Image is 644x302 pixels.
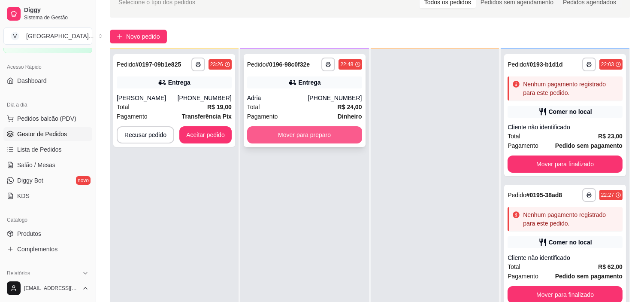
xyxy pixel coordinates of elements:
[508,271,538,281] span: Pagamento
[136,61,181,68] strong: # 0197-09b1e825
[3,158,92,172] a: Salão / Mesas
[3,242,92,256] a: Complementos
[338,104,362,110] strong: R$ 24,00
[523,80,619,97] div: Nenhum pagamento registrado para este pedido.
[3,60,92,74] div: Acesso Rápido
[508,141,538,150] span: Pagamento
[117,61,136,68] span: Pedido
[340,61,353,68] div: 22:48
[179,126,232,143] button: Aceitar pedido
[598,133,623,140] strong: R$ 23,00
[308,94,362,102] div: [PHONE_NUMBER]
[508,262,520,271] span: Total
[17,114,76,123] span: Pedidos balcão (PDV)
[338,113,362,120] strong: Dinheiro
[11,32,19,40] span: V
[555,273,623,280] strong: Pedido sem pagamento
[17,145,62,154] span: Lista de Pedidos
[549,107,592,116] div: Comer no local
[3,278,92,299] button: [EMAIL_ADDRESS][DOMAIN_NAME]
[3,98,92,112] div: Dia a dia
[247,112,278,121] span: Pagamento
[601,192,614,198] div: 22:27
[210,61,223,68] div: 23:26
[299,78,321,87] div: Entrega
[247,61,266,68] span: Pedido
[3,189,92,203] a: KDS
[247,126,362,143] button: Mover para preparo
[549,238,592,247] div: Comer no local
[598,263,623,270] strong: R$ 62,00
[3,112,92,125] button: Pedidos balcão (PDV)
[3,27,92,45] button: Select a team
[17,192,30,200] span: KDS
[508,253,623,262] div: Cliente não identificado
[247,94,308,102] div: Adria
[3,213,92,227] div: Catálogo
[17,130,67,138] span: Gestor de Pedidos
[601,61,614,68] div: 22:03
[117,112,148,121] span: Pagamento
[526,61,563,68] strong: # 0193-b1d1d
[17,176,43,185] span: Diggy Bot
[17,161,55,169] span: Salão / Mesas
[24,14,89,21] span: Sistema de Gestão
[508,156,623,173] button: Mover para finalizado
[117,102,130,112] span: Total
[117,34,123,40] span: plus
[526,192,562,198] strong: # 0195-38ad8
[17,76,47,85] span: Dashboard
[3,143,92,156] a: Lista de Pedidos
[110,30,167,43] button: Novo pedido
[126,32,160,41] span: Novo pedido
[3,74,92,88] a: Dashboard
[178,94,232,102] div: [PHONE_NUMBER]
[3,174,92,187] a: Diggy Botnovo
[508,131,520,141] span: Total
[523,210,619,228] div: Nenhum pagamento registrado para este pedido.
[247,102,260,112] span: Total
[24,6,89,14] span: Diggy
[7,270,30,277] span: Relatórios
[207,104,232,110] strong: R$ 19,00
[555,142,623,149] strong: Pedido sem pagamento
[508,123,623,131] div: Cliente não identificado
[17,245,57,253] span: Complementos
[117,94,178,102] div: [PERSON_NAME]
[3,3,92,24] a: DiggySistema de Gestão
[26,32,94,40] div: [GEOGRAPHIC_DATA] ...
[3,227,92,241] a: Produtos
[17,229,41,238] span: Produtos
[3,127,92,141] a: Gestor de Pedidos
[266,61,310,68] strong: # 0196-98c0f32e
[168,78,190,87] div: Entrega
[182,113,232,120] strong: Transferência Pix
[24,285,79,292] span: [EMAIL_ADDRESS][DOMAIN_NAME]
[508,192,526,198] span: Pedido
[117,126,174,143] button: Recusar pedido
[508,61,526,68] span: Pedido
